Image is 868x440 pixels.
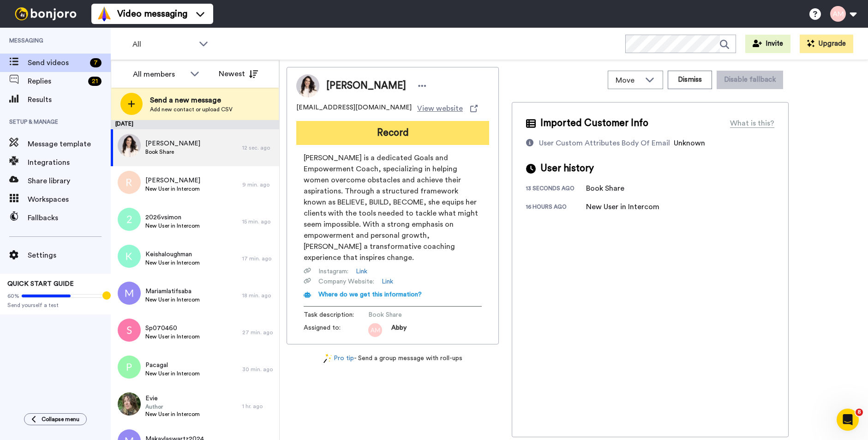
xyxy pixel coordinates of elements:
[368,310,456,319] span: Book Share
[323,354,332,363] img: magic-wand.svg
[145,370,200,377] span: New User in Intercom
[145,148,200,156] span: Book Share
[304,323,368,337] span: Assigned to:
[526,185,586,194] div: 13 seconds ago
[242,329,275,336] div: 27 min. ago
[242,255,275,262] div: 17 min. ago
[145,394,200,403] span: Evie
[7,281,74,287] span: QUICK START GUIDE
[145,222,200,229] span: New User in Intercom
[296,103,412,114] span: [EMAIL_ADDRESS][DOMAIN_NAME]
[526,203,586,212] div: 16 hours ago
[539,138,670,149] div: User Custom Attributes Body Of Email
[102,291,111,300] div: Tooltip anchor
[318,267,348,276] span: Instagram :
[145,185,200,193] span: New User in Intercom
[145,213,200,222] span: 2026vsimon
[323,354,354,363] a: Pro tip
[856,409,863,416] span: 8
[242,181,275,188] div: 9 min. ago
[745,35,790,53] button: Invite
[28,139,111,150] span: Message template
[111,120,279,129] div: [DATE]
[242,292,275,299] div: 18 min. ago
[730,118,774,129] div: What is this?
[88,77,102,86] div: 21
[145,287,200,296] span: Mariamlatifsaba
[242,366,275,373] div: 30 min. ago
[242,403,275,410] div: 1 hr. ago
[145,250,200,259] span: Keishaloughman
[117,7,187,20] span: Video messaging
[326,79,406,93] span: [PERSON_NAME]
[133,69,186,80] div: All members
[145,333,200,340] span: New User in Intercom
[212,65,265,83] button: Newest
[150,95,233,106] span: Send a new message
[586,201,659,212] div: New User in Intercom
[391,323,407,337] span: Abby
[118,134,141,157] img: 13e86299-a6bd-4487-ae0d-592ac6d73e40.jpg
[118,171,141,194] img: r.png
[800,35,853,53] button: Upgrade
[28,94,111,105] span: Results
[24,413,87,425] button: Collapse menu
[7,292,19,300] span: 60%
[118,208,141,231] img: 2.png
[616,75,641,86] span: Move
[145,361,200,370] span: Pacagal
[296,121,489,145] button: Record
[97,6,112,21] img: vm-color.svg
[586,183,632,194] div: Book Share
[132,39,194,50] span: All
[28,157,111,168] span: Integrations
[118,319,141,342] img: s.png
[674,139,705,147] span: Unknown
[145,296,200,303] span: New User in Intercom
[28,57,86,68] span: Send videos
[28,194,111,205] span: Workspaces
[145,324,200,333] span: Sp070460
[296,74,319,97] img: Image of Amanda
[304,310,368,319] span: Task description :
[118,282,141,305] img: m.png
[540,162,594,175] span: User history
[304,152,482,263] span: [PERSON_NAME] is a dedicated Goals and Empowerment Coach, specializing in helping women overcome ...
[287,354,499,363] div: - Send a group message with roll-ups
[417,103,463,114] span: View website
[90,58,102,67] div: 7
[145,259,200,266] span: New User in Intercom
[668,71,712,89] button: Dismiss
[417,103,478,114] a: View website
[368,323,382,337] img: am.png
[540,116,648,130] span: Imported Customer Info
[145,403,200,410] span: Author
[118,392,141,416] img: 903e56dd-9426-4ce2-a1ba-bbb28e628d64.jpg
[242,218,275,225] div: 15 min. ago
[382,277,393,286] a: Link
[28,212,111,223] span: Fallbacks
[717,71,783,89] button: Disable fallback
[318,291,422,298] span: Where do we get this information?
[150,106,233,113] span: Add new contact or upload CSV
[145,139,200,148] span: [PERSON_NAME]
[356,267,367,276] a: Link
[145,410,200,418] span: New User in Intercom
[118,245,141,268] img: k.png
[28,175,111,187] span: Share library
[118,356,141,379] img: p.png
[242,144,275,151] div: 12 sec. ago
[42,416,79,423] span: Collapse menu
[28,76,84,87] span: Replies
[145,176,200,185] span: [PERSON_NAME]
[28,250,111,261] span: Settings
[837,409,859,431] iframe: Intercom live chat
[11,7,80,20] img: bj-logo-header-white.svg
[7,301,103,309] span: Send yourself a test
[318,277,374,286] span: Company Website :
